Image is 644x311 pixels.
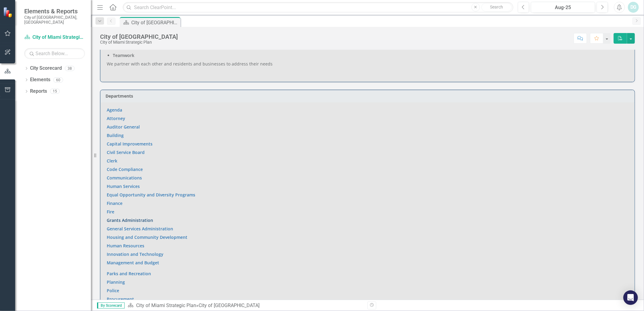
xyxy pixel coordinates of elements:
div: 60 [53,77,63,82]
span: We partner with each other and residents and businesses to address their needs [107,61,273,67]
a: Equal Opportunity and Diversity Programs [107,192,195,198]
a: Attorney [107,115,125,121]
strong: Teamwork [113,52,134,58]
img: ClearPoint Strategy [3,7,14,18]
div: » [128,302,363,309]
h3: Departments [106,94,632,98]
span: By Scorecard [97,303,125,309]
button: Aug-25 [531,2,595,13]
a: Communications [107,175,142,181]
a: Management and Budget [107,260,159,266]
a: Human Resources [107,243,144,249]
a: Auditor General [107,124,140,130]
div: City of Miami Strategic Plan [100,40,178,45]
a: Fire [107,209,114,215]
a: General Services Administration [107,226,173,232]
div: City of [GEOGRAPHIC_DATA] [199,303,260,308]
a: Human Services [107,183,140,189]
a: City Scorecard [30,65,62,72]
a: Clerk [107,158,117,164]
a: Police [107,288,119,293]
a: Agenda [107,107,122,113]
small: City of [GEOGRAPHIC_DATA], [GEOGRAPHIC_DATA] [24,15,85,25]
a: Reports [30,88,47,95]
a: Finance [107,200,122,206]
a: Capital Improvements [107,141,153,147]
a: Procurement [107,296,134,302]
button: Search [481,3,512,12]
a: Housing and Community Development [107,234,187,240]
a: City of Miami Strategic Plan [24,34,85,41]
a: Civil Service Board [107,149,145,155]
input: Search ClearPoint... [123,2,513,13]
input: Search Below... [24,48,85,59]
a: Building [107,132,124,138]
button: DG [628,2,639,13]
a: City of Miami Strategic Plan [136,303,196,308]
div: City of [GEOGRAPHIC_DATA] [131,19,179,26]
a: Innovation and Technology [107,251,163,257]
span: Search [490,5,503,9]
a: Grants Administration [107,217,153,223]
div: 15 [50,89,60,94]
div: City of [GEOGRAPHIC_DATA] [100,33,178,40]
div: 38 [65,66,75,71]
div: Open Intercom Messenger [623,290,638,305]
a: Parks and Recreation [107,271,151,276]
div: Aug-25 [533,4,593,11]
a: Planning [107,279,125,285]
span: Elements & Reports [24,8,85,15]
a: Elements [30,76,50,83]
a: Code Compliance [107,166,143,172]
